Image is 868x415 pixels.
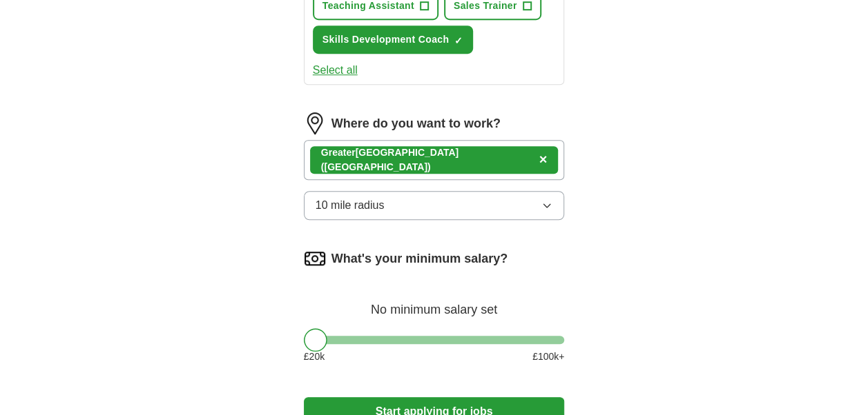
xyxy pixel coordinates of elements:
[304,350,325,364] span: £ 20 k
[304,286,565,319] div: No minimum salary set
[316,197,385,214] span: 10 mile radius
[304,191,565,220] button: 10 mile radius
[321,161,431,172] span: ([GEOGRAPHIC_DATA])
[331,114,501,133] label: Where do you want to work?
[356,147,459,158] strong: [GEOGRAPHIC_DATA]
[304,112,326,134] img: location.png
[539,150,548,170] button: ×
[321,145,534,174] div: Greater
[313,26,473,54] button: Skills Development Coach✓
[313,62,358,79] button: Select all
[454,35,463,46] span: ✓
[539,152,548,167] span: ×
[532,350,564,364] span: £ 100 k+
[304,247,326,270] img: salary.png
[322,32,449,47] span: Skills Development Coach
[331,250,508,268] label: What's your minimum salary?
